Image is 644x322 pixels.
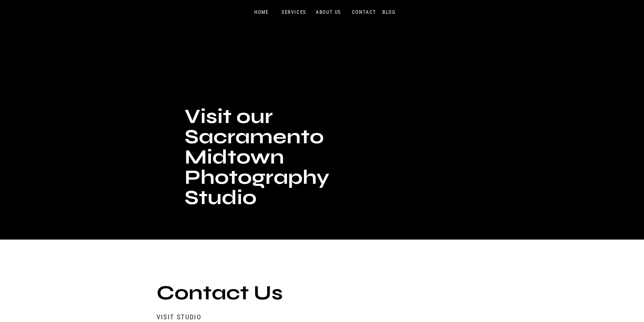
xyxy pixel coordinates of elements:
h1: Visit our Sacramento Midtown Photography Studio [185,106,334,218]
a: SERVICES [280,9,308,16]
a: ABOUT US [314,9,343,16]
h2: Contact Us [157,283,349,306]
p: Visit Studio [157,313,289,321]
a: HOME [247,9,276,16]
a: BLOG [381,9,398,16]
a: CONTACT [350,9,378,16]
